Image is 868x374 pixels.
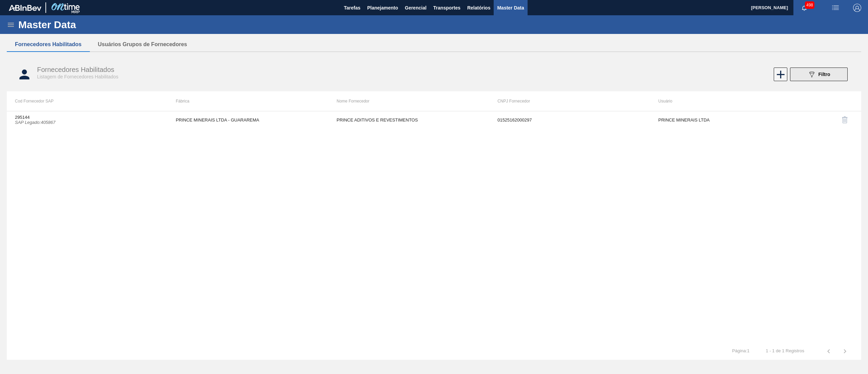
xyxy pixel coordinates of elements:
th: Cod Fornecedor SAP [7,91,167,111]
div: Desabilitar Fornecedor [819,112,853,128]
th: CNPJ Fornecedor [489,91,650,111]
img: userActions [831,4,840,12]
span: Master Data [497,4,524,12]
div: Filtrar Fornecedor [787,68,851,81]
td: 295144 [7,111,167,128]
h1: Master Data [18,21,139,29]
th: Fábrica [167,91,328,111]
span: Tarefas [344,4,360,12]
td: PRINCE ADITIVOS E REVESTIMENTOS [329,111,489,128]
img: TNhmsLtSVTkK8tSr43FrP2fwEKptu5GPRR3wAAAABJRU5ErkJggg== [9,5,41,11]
span: 498 [805,1,814,9]
th: Nome Fornecedor [329,91,489,111]
th: Usuário [650,91,811,111]
img: Logout [853,4,861,12]
button: Notificações [793,3,815,13]
i: SAP Legado : 405867 [15,120,56,125]
button: Filtro [790,68,848,81]
td: Página : 1 [724,343,757,354]
button: Usuários Grupos de Fornecedores [90,37,195,52]
td: 1 - 1 de 1 Registros [758,343,812,354]
span: Relatórios [467,4,490,12]
button: delete-icon [837,112,853,128]
span: Gerencial [405,4,427,12]
button: Fornecedores Habilitados [7,37,90,52]
img: delete-icon [841,116,849,124]
span: Planejamento [367,4,398,12]
span: Fornecedores Habilitados [37,66,114,73]
span: Listagem de Fornecedores Habilitados [37,74,118,79]
div: Novo Fornecedor [773,68,787,81]
td: PRINCE MINERAIS LTDA - GUARAREMA [167,111,328,128]
td: PRINCE MINERAIS LTDA [650,111,811,128]
td: 01525162000297 [489,111,650,128]
span: Filtro [818,72,830,77]
span: Transportes [433,4,460,12]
